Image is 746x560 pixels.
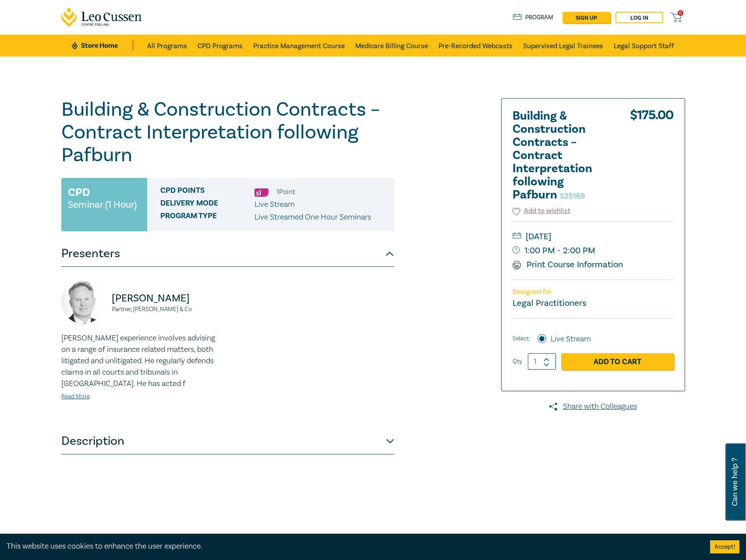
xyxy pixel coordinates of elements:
[198,35,243,57] a: CPD Programs
[61,333,223,390] p: [PERSON_NAME] experience involves advising on a range of insurance related matters, both litigate...
[160,199,255,210] span: Delivery Mode
[513,13,554,22] a: Program
[560,191,585,201] small: S25169
[630,110,674,206] div: $ 175.00
[255,188,269,197] img: Substantive Law
[513,110,609,202] h2: Building & Construction Contracts – Contract Interpretation following Pafburn
[276,186,295,198] li: 1 Point
[160,212,255,223] span: Program type
[513,206,571,216] button: Add to wishlist
[112,306,223,312] small: Partner, [PERSON_NAME] & Co
[68,200,137,209] small: Seminar (1 Hour)
[562,12,610,23] a: sign up
[614,35,674,57] a: Legal Support Staff
[678,10,683,16] span: 0
[551,333,591,345] label: Live Stream
[528,353,556,370] input: 1
[147,35,187,57] a: All Programs
[112,291,223,305] p: [PERSON_NAME]
[513,288,674,296] p: Designed for
[7,541,697,552] div: This website uses cookies to enhance the user experience.
[501,401,685,412] a: Share with Colleagues
[731,449,739,515] span: Can we help ?
[513,298,586,309] small: Legal Practitioners
[513,230,674,244] small: [DATE]
[513,244,674,258] small: 1:00 PM - 2:00 PM
[253,35,345,57] a: Practice Management Course
[61,393,90,401] a: Read More
[561,353,674,370] a: Add to Cart
[255,212,371,223] p: Live Streamed One Hour Seminars
[61,280,105,324] img: https://s3.ap-southeast-2.amazonaws.com/leo-cussen-store-production-content/Contacts/Ross%20Donal...
[255,199,295,209] span: Live Stream
[61,241,394,267] button: Presenters
[523,35,603,57] a: Supervised Legal Trainees
[72,41,133,50] a: Store Home
[355,35,428,57] a: Medicare Billing Course
[160,186,255,198] span: CPD Points
[61,98,394,167] h1: Building & Construction Contracts – Contract Interpretation following Pafburn
[513,259,623,270] a: Print Course Information
[513,334,530,344] span: Select:
[513,357,522,366] label: Qty
[615,12,663,23] a: Log in
[710,540,739,553] button: Accept cookies
[61,428,394,454] button: Description
[68,184,90,200] h3: CPD
[438,35,513,57] a: Pre-Recorded Webcasts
